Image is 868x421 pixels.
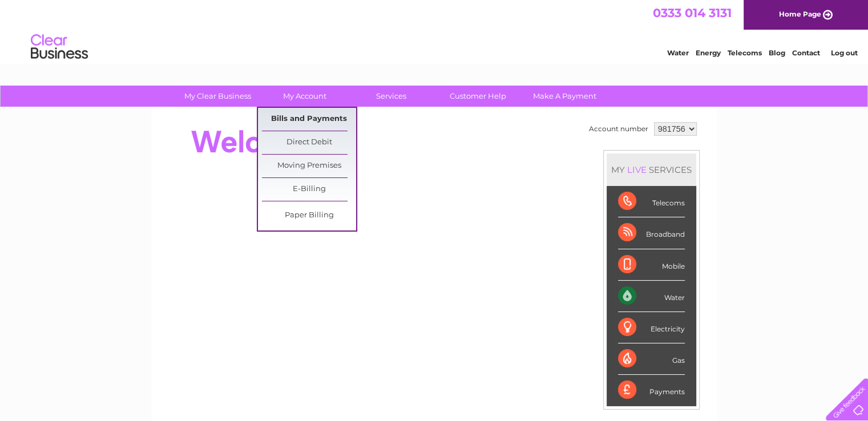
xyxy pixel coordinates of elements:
div: Water [618,281,685,312]
div: Telecoms [618,186,685,217]
a: Blog [769,48,785,57]
a: Telecoms [728,48,762,57]
a: E-Billing [262,178,356,201]
a: Log out [830,48,857,57]
div: Gas [618,343,685,375]
a: Direct Debit [262,131,356,154]
img: logo.png [30,30,88,64]
div: Payments [618,375,685,406]
a: Services [344,86,438,107]
div: MY SERVICES [607,153,696,186]
div: LIVE [625,164,649,175]
div: Mobile [618,249,685,281]
div: Broadband [618,217,685,249]
a: Contact [792,48,820,57]
div: Electricity [618,312,685,343]
a: Moving Premises [262,155,356,177]
a: Customer Help [431,86,525,107]
a: My Account [257,86,352,107]
div: Clear Business is a trading name of Verastar Limited (registered in [GEOGRAPHIC_DATA] No. 3667643... [165,6,704,55]
td: Account number [586,119,651,139]
a: 0333 014 3131 [653,6,732,20]
a: My Clear Business [171,86,265,107]
a: Energy [696,48,721,57]
a: Make A Payment [518,86,612,107]
a: Paper Billing [262,204,356,227]
a: Bills and Payments [262,108,356,131]
a: Water [667,48,689,57]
